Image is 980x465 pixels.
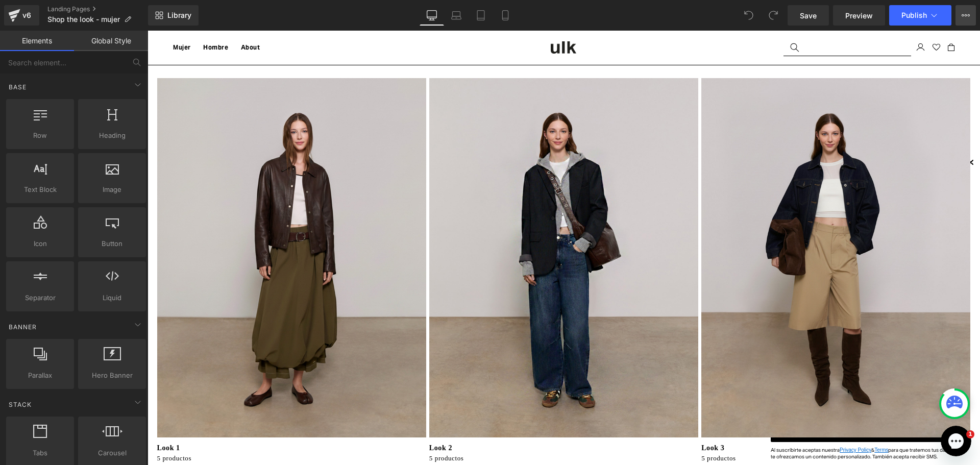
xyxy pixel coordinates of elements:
[8,400,33,409] span: Stack
[93,13,113,20] span: About
[636,8,658,26] button: Búsqueda
[282,412,552,423] p: Look 2
[282,423,552,433] p: 5 productos
[47,15,120,23] span: Shop the look - mujer
[9,238,71,249] span: Icon
[901,11,927,19] span: Publish
[966,430,974,438] span: 1
[420,5,444,26] a: Desktop
[9,448,71,458] span: Tabs
[74,31,148,51] a: Global Style
[554,423,824,433] p: 5 productos
[800,10,817,21] span: Save
[10,423,280,433] p: 5 productos
[739,5,759,26] button: Undo
[636,8,764,26] input: Búsqueda
[554,412,824,423] p: Look 3
[9,130,71,141] span: Row
[889,5,951,26] button: Publish
[845,10,873,21] span: Preview
[9,184,71,195] span: Text Block
[56,13,81,20] span: Hombre
[81,130,143,141] span: Heading
[10,412,280,423] p: Look 1
[167,11,191,20] span: Library
[8,322,38,332] span: Banner
[469,5,493,26] a: Tablet
[81,292,143,303] span: Liquid
[8,82,28,92] span: Base
[81,370,143,381] span: Hero Banner
[763,5,783,26] button: Redo
[81,238,143,249] span: Button
[444,5,469,26] a: Laptop
[9,292,71,303] span: Separator
[945,430,970,455] iframe: Intercom live chat
[81,184,143,195] span: Image
[20,9,33,22] div: v6
[9,370,71,381] span: Parallax
[403,11,429,23] img: Ulanka
[493,5,518,26] a: Mobile
[4,5,39,26] a: v6
[955,5,976,26] button: More
[833,5,885,26] a: Preview
[81,448,143,458] span: Carousel
[148,5,199,26] a: New Library
[47,5,148,13] a: Landing Pages
[26,13,43,20] span: Mujer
